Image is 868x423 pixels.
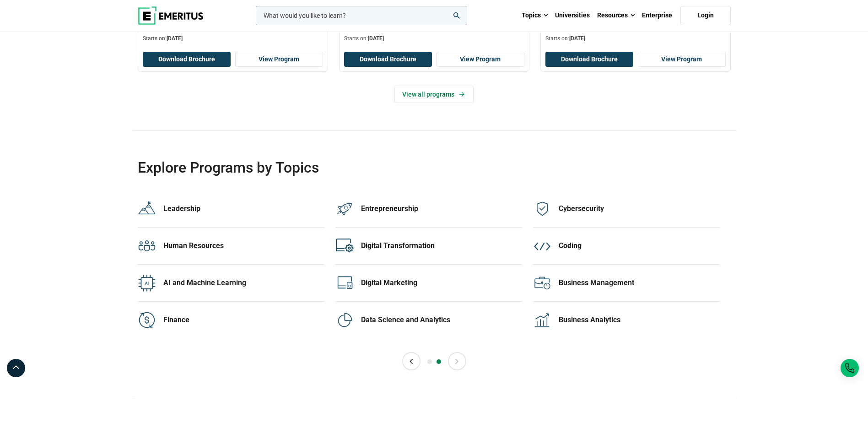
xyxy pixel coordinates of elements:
[437,52,524,67] a: View Program
[143,52,231,67] button: Download Brochure
[163,278,324,288] div: AI and Machine Learning
[545,35,726,43] p: Starts on:
[138,228,324,265] a: Explore Programmes by Category Human Resources
[138,311,156,329] img: Explore Programmes by Category
[533,190,720,228] a: Explore Programmes by Category Cybersecurity
[335,237,354,255] img: Explore Programmes by Category
[533,302,720,338] a: Explore Programmes by Category Business Analytics
[335,190,522,228] a: Explore Programmes by Category Entrepreneurship
[138,190,324,228] a: Explore Programmes by Category Leadership
[335,265,522,302] a: Explore Programmes by Category Digital Marketing
[559,204,720,214] div: Cybersecurity
[335,302,522,338] a: Explore Programmes by Category Data Science and Analytics
[437,359,441,364] button: 2 of 2
[138,237,156,255] img: Explore Programmes by Category
[138,200,156,218] img: Explore Programmes by Category
[235,52,323,67] a: View Program
[533,274,551,292] img: Explore Programmes by Category
[163,204,324,214] div: Leadership
[559,315,720,325] div: Business Analytics
[163,241,324,251] div: Human Resources
[545,52,633,67] button: Download Brochure
[361,278,522,288] div: Digital Marketing
[163,315,324,325] div: Finance
[143,35,323,43] p: Starts on:
[344,35,524,43] p: Starts on:
[256,6,467,25] input: woocommerce-product-search-field-0
[559,278,720,288] div: Business Management
[559,241,720,251] div: Coding
[138,274,156,292] img: Explore Programmes by Category
[533,265,720,302] a: Explore Programmes by Category Business Management
[335,228,522,265] a: Explore Programmes by Category Digital Transformation
[335,274,354,292] img: Explore Programmes by Category
[402,352,421,370] button: Previous
[361,204,522,214] div: Entrepreneurship
[368,35,384,42] span: [DATE]
[138,265,324,302] a: Explore Programmes by Category AI and Machine Learning
[448,352,466,370] button: Next
[569,35,585,42] span: [DATE]
[533,237,551,255] img: Explore Programmes by Category
[533,200,551,218] img: Explore Programmes by Category
[533,228,720,265] a: Explore Programmes by Category Coding
[680,6,731,25] a: Login
[335,311,354,329] img: Explore Programmes by Category
[361,315,522,325] div: Data Science and Analytics
[533,311,551,329] img: Explore Programmes by Category
[138,302,324,338] a: Explore Programmes by Category Finance
[335,200,354,218] img: Explore Programmes by Category
[427,359,432,364] button: 1 of 2
[638,52,726,67] a: View Program
[344,52,432,67] button: Download Brochure
[361,241,522,251] div: Digital Transformation
[167,35,183,42] span: [DATE]
[138,158,671,177] h2: Explore Programs by Topics
[394,86,474,103] a: View all programs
